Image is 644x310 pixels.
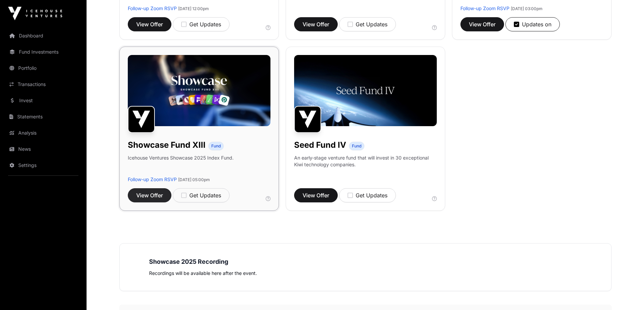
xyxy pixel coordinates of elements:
[294,140,346,150] h1: Seed Fund IV
[303,20,329,28] span: View Offer
[294,17,338,31] button: View Offer
[8,7,62,20] img: Icehouse Ventures Logo
[128,140,206,150] h1: Showcase Fund XIII
[505,17,560,31] button: Updates on
[339,188,396,202] button: Get Updates
[178,6,209,11] span: [DATE] 12:00pm
[460,17,504,31] button: View Offer
[181,191,221,199] div: Get Updates
[352,143,361,149] span: Fund
[128,106,155,133] img: Showcase Fund XIII
[149,269,582,277] p: Recordings will be available here after the event.
[514,20,551,28] div: Updates on
[5,158,81,173] a: Settings
[348,20,387,28] div: Get Updates
[128,17,171,31] button: View Offer
[136,191,163,199] span: View Offer
[339,17,396,31] button: Get Updates
[128,188,171,202] button: View Offer
[5,109,81,124] a: Statements
[5,45,81,59] a: Fund Investments
[173,188,230,202] button: Get Updates
[5,28,81,43] a: Dashboard
[128,176,177,182] a: Follow-up Zoom RSVP
[128,154,234,161] p: Icehouse Ventures Showcase 2025 Index Fund.
[128,55,270,126] img: Showcase-Fund-Banner-1.jpg
[181,20,221,28] div: Get Updates
[178,177,210,182] span: [DATE] 05:00pm
[5,77,81,92] a: Transactions
[211,143,221,149] span: Fund
[460,5,509,11] a: Follow-up Zoom RSVP
[5,93,81,108] a: Invest
[511,6,543,11] span: [DATE] 03:00pm
[294,188,338,202] button: View Offer
[5,125,81,140] a: Analysis
[136,20,163,28] span: View Offer
[173,17,230,31] button: Get Updates
[5,142,81,157] a: News
[348,191,387,199] div: Get Updates
[469,20,496,28] span: View Offer
[5,61,81,76] a: Portfolio
[149,258,228,265] strong: Showcase 2025 Recording
[294,154,437,168] p: An early-stage venture fund that will invest in 30 exceptional Kiwi technology companies.
[294,55,437,126] img: Seed-Fund-4_Banner.jpg
[128,5,177,11] a: Follow-up Zoom RSVP
[610,278,644,310] iframe: Chat Widget
[294,106,321,133] img: Seed Fund IV
[303,191,329,199] span: View Offer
